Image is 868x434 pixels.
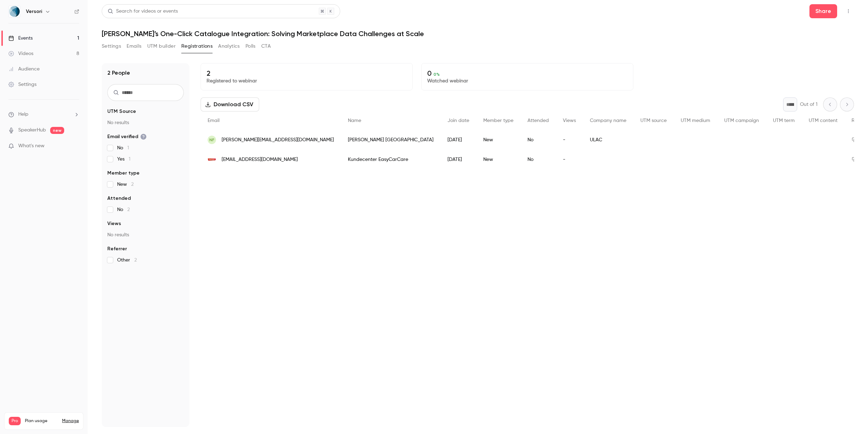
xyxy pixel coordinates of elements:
[8,66,40,73] div: Audience
[71,143,79,149] iframe: Noticeable Trigger
[809,4,837,18] button: Share
[556,150,583,169] div: -
[107,220,121,227] span: Views
[18,127,46,134] a: SpeakerHub
[117,156,130,163] span: Yes
[9,417,21,425] span: Pro
[107,108,136,115] span: UTM Source
[640,118,667,123] span: UTM source
[448,118,469,123] span: Join date
[218,41,240,52] button: Analytics
[25,418,58,424] span: Plan usage
[181,41,213,52] button: Registrations
[102,29,854,38] h1: [PERSON_NAME]’s One-Click Catalogue Integration: Solving Marketplace Data Challenges at Scale
[245,41,256,52] button: Polls
[773,118,795,123] span: UTM term
[107,231,184,238] p: No results
[127,145,129,150] span: 1
[209,137,214,143] span: NF
[117,144,129,151] span: No
[207,69,407,77] p: 2
[483,118,513,123] span: Member type
[222,156,298,163] span: [EMAIL_ADDRESS][DOMAIN_NAME]
[201,97,259,111] button: Download CSV
[590,118,626,123] span: Company name
[134,258,137,263] span: 2
[583,130,633,150] div: ULAC
[26,8,42,15] h6: Versori
[117,181,134,188] span: New
[222,136,334,144] span: [PERSON_NAME][EMAIL_ADDRESS][DOMAIN_NAME]
[724,118,759,123] span: UTM campaign
[809,118,837,123] span: UTM content
[8,50,33,57] div: Videos
[527,118,549,123] span: Attended
[107,69,130,77] h1: 2 People
[117,257,137,264] span: Other
[207,77,407,84] p: Registered to webinar
[563,118,576,123] span: Views
[476,150,520,169] div: New
[208,155,216,164] img: easycarcare.dk
[107,119,184,126] p: No results
[520,130,556,150] div: No
[18,142,45,150] span: What's new
[127,207,130,212] span: 2
[50,127,64,134] span: new
[348,118,361,123] span: Name
[433,72,440,77] span: 0 %
[127,41,141,52] button: Emails
[556,130,583,150] div: -
[107,133,147,140] span: Email verified
[18,111,28,118] span: Help
[427,69,627,77] p: 0
[341,150,440,169] div: Kundecenter EasyCarCare
[107,195,131,202] span: Attended
[108,8,178,15] div: Search for videos or events
[427,77,627,84] p: Watched webinar
[261,41,271,52] button: CTA
[107,108,184,264] section: facet-groups
[520,150,556,169] div: No
[8,35,33,42] div: Events
[107,245,127,252] span: Referrer
[341,130,440,150] div: [PERSON_NAME] [GEOGRAPHIC_DATA]
[9,6,20,17] img: Versori
[131,182,134,187] span: 2
[440,130,476,150] div: [DATE]
[8,111,79,118] li: help-dropdown-opener
[117,206,130,213] span: No
[102,41,121,52] button: Settings
[208,118,220,123] span: Email
[681,118,710,123] span: UTM medium
[476,130,520,150] div: New
[440,150,476,169] div: [DATE]
[62,418,79,424] a: Manage
[107,170,140,177] span: Member type
[129,157,130,162] span: 1
[147,41,176,52] button: UTM builder
[800,101,817,108] p: Out of 1
[8,81,36,88] div: Settings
